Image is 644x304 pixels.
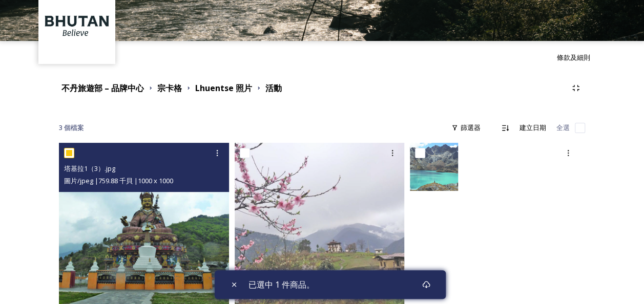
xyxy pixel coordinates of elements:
[195,82,252,94] strong: Lhuentse 照片
[157,82,182,94] strong: 宗卡格
[557,51,606,63] a: 條款及細則
[514,118,551,138] div: 建立日期
[59,123,84,133] span: 3 個檔案
[248,278,315,291] span: 已選中 1 件商品。
[557,53,590,62] span: 條款及細則
[64,176,173,185] span: 圖片/jpeg |759.88 千貝 |1000 x 1000
[265,82,282,94] strong: 活動
[61,82,144,94] strong: 不丹旅遊部 – 品牌中心
[461,123,481,133] font: 篩選器
[64,164,115,173] span: 塔基拉1（3）.jpg
[556,123,570,133] span: 全選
